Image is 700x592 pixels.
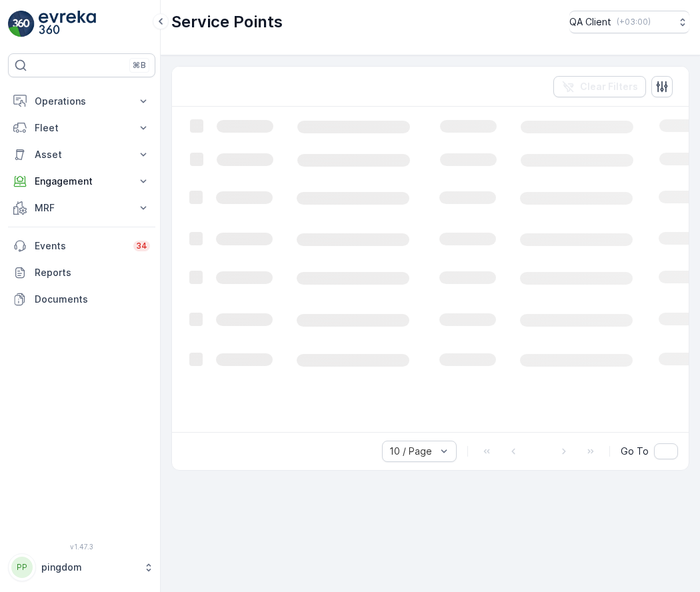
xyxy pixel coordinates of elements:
button: Clear Filters [553,76,646,97]
p: Events [35,239,125,253]
button: Asset [8,141,155,168]
img: logo [8,11,35,37]
a: Reports [8,259,155,286]
button: PPpingdom [8,553,155,581]
a: Documents [8,286,155,313]
p: Fleet [35,121,129,135]
p: pingdom [41,561,137,574]
p: Operations [35,95,129,108]
button: Operations [8,88,155,115]
span: v 1.47.3 [8,543,155,551]
p: Reports [35,266,150,279]
img: logo_light-DOdMpM7g.png [39,11,96,37]
p: ( +03:00 ) [617,17,651,27]
p: Clear Filters [580,80,638,93]
p: Engagement [35,175,129,188]
p: QA Client [569,15,611,29]
button: QA Client(+03:00) [569,11,689,33]
button: Fleet [8,115,155,141]
p: 34 [136,241,147,251]
p: ⌘B [133,60,146,71]
button: MRF [8,195,155,221]
button: Engagement [8,168,155,195]
a: Events34 [8,233,155,259]
span: Go To [621,445,649,458]
p: MRF [35,201,129,215]
div: PP [11,557,33,578]
p: Service Points [171,11,283,33]
p: Asset [35,148,129,161]
p: Documents [35,293,150,306]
